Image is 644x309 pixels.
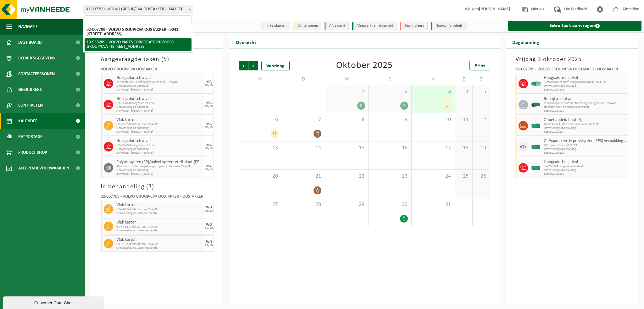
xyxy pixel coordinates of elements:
[242,201,279,208] span: 27
[431,22,466,30] li: Non-conformiteit
[544,130,627,134] span: T250002900817
[116,147,203,151] span: Omwisseling op aanvraag
[18,19,38,35] span: Navigatie
[206,143,212,147] div: MA
[372,145,408,152] span: 16
[101,55,214,64] h3: Aangevraagde taken ( )
[415,116,451,123] span: 10
[476,116,487,123] span: 12
[206,206,212,209] div: WO
[444,102,452,110] div: 5
[3,295,105,309] iframe: chat widget
[328,145,365,152] span: 15
[205,168,213,171] div: 06/10
[206,122,212,126] div: MA
[18,35,42,50] span: Dashboard
[508,21,642,31] a: Extra taak aanvragen
[415,201,451,208] span: 31
[101,67,214,74] div: VOLVO GROUP/CVA OOSTAKKER
[325,22,349,30] li: Afgewerkt
[285,145,322,152] span: 14
[205,147,213,150] div: 06/10
[415,173,451,180] span: 24
[515,55,629,64] h3: Vrijdag 3 oktober 2025
[372,116,408,123] span: 9
[415,145,451,152] span: 17
[271,130,279,138] div: 10
[116,75,203,80] span: Hoogcalorisch afval
[544,88,627,92] span: T250002900805
[116,242,203,246] span: HK-XP-32-G vlak karton - CVA/CP
[116,102,203,105] span: HK-XC-40-G hoogcalorisch afval
[473,74,490,85] td: Z
[544,109,627,113] span: T250002900820
[458,88,469,95] span: 4
[230,36,263,48] h2: Overzicht
[544,84,627,88] span: Omwisseling op aanvraag
[455,74,473,85] td: Z
[18,129,42,145] span: Rapportage
[369,74,412,85] td: D
[285,116,322,123] span: 7
[116,80,203,84] span: Perscontainers 30m³ hoogcalorisch afval - CVA/CP
[242,116,279,123] span: 6
[116,118,203,123] span: Vlak karton
[328,88,365,95] span: 1
[531,145,541,149] img: HK-XC-40-GN-00
[116,208,203,212] span: HK-XP-32-G vlak karton - CVA/CP
[239,74,282,85] td: M
[400,22,428,30] li: Geannuleerd
[205,126,213,129] div: 06/10
[544,80,627,84] span: Perscontainers 30m³ hoogcalorisch afval - CVA/CP
[205,244,213,247] div: 22/10
[544,126,627,130] span: Omwisseling op aanvraag
[116,203,203,208] span: Vlak karton
[328,116,365,123] span: 8
[83,5,193,14] span: 02-007709 - VOLVO GROUP/CVA OOSTAKKER - 9041 OOSTAKKER, SMALLEHEERWEG 31
[116,130,203,134] span: Aanvrager: [PERSON_NAME]
[116,88,203,92] span: Aanvrager: [PERSON_NAME]
[415,88,451,95] span: 3
[336,61,393,70] div: Oktober 2025
[282,74,325,85] td: D
[116,126,203,130] span: Omwisseling op aanvraag
[83,5,193,14] span: 02-007709 - VOLVO GROUP/CVA OOSTAKKER - 9041 OOSTAKKER, SMALLEHEERWEG 31
[458,145,469,152] span: 18
[544,105,627,109] span: Transport heen en terug op aanvraag
[412,74,455,85] td: V
[262,22,290,30] li: In te plannen
[206,164,212,168] div: MA
[164,56,167,63] span: 5
[205,227,213,230] div: 15/10
[116,160,203,165] span: Polypropyleen (PP)/polyethyleentereftalaat (PET) spanbanden
[206,223,212,227] div: WO
[531,166,541,170] img: HK-XC-40-GN-00
[101,195,214,201] div: 02-007709 - VOLVO GROUP/CVA OOSTAKKER - OOSTAKKER
[544,160,627,165] span: Hoogcalorisch afval
[116,165,203,168] span: 40m³ kunststoffen verpakkingsstrips/spanbanden - CVA/CP
[18,82,42,97] span: Gebruikers
[544,151,627,155] span: T250002900818
[458,116,469,123] span: 11
[544,123,627,126] span: 40 m³ A-hout (statische rollpacker) - CVA/CP
[206,101,212,105] div: MA
[372,201,408,208] span: 30
[116,229,203,233] span: Omwisseling op vaste frequentie
[116,144,203,147] span: HK-XC-40-G hoogcalorisch afval
[544,147,627,151] span: Omwisseling op aanvraag
[242,145,279,152] span: 13
[148,184,152,190] span: 3
[116,84,203,88] span: Omwisseling op aanvraag
[325,74,368,85] td: W
[531,124,541,128] img: HK-XC-40-GN-00
[18,113,38,129] span: Kalender
[544,75,627,80] span: Hoogcalorisch afval
[116,237,203,242] span: Vlak karton
[544,139,627,144] span: Geëxpandeerde polystyreen (EPS) verpakking (< 1 m² per stuk), recycleerbaar
[116,123,203,126] span: HK-XP-32-G vlak karton - CVA/CP
[18,160,69,176] span: Acceptatievoorwaarden
[116,220,203,225] span: Vlak karton
[205,84,213,87] div: 06/10
[357,102,365,110] div: 5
